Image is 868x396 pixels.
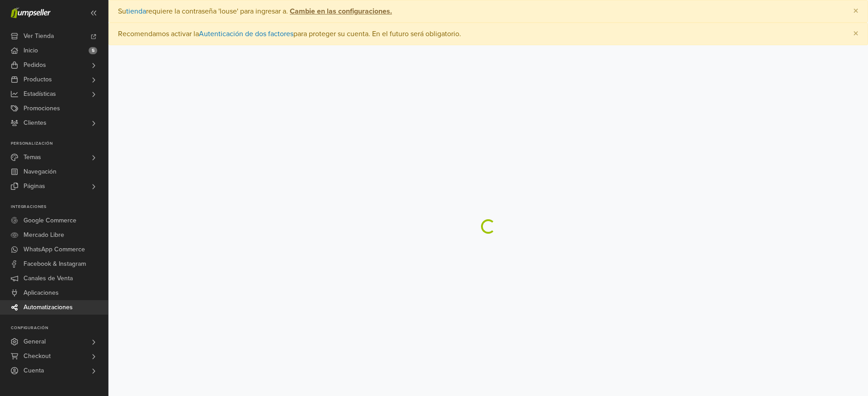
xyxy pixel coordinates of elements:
[288,7,392,16] a: Cambie en las configuraciones.
[24,257,86,271] span: Facebook & Instagram
[24,213,76,228] span: Google Commerce
[24,271,73,286] span: Canales de Venta
[24,101,60,116] span: Promociones
[844,0,868,22] button: Close
[89,47,97,54] span: 5
[24,286,59,300] span: Aplicaciones
[108,23,868,45] div: Recomendamos activar la para proteger su cuenta. En el futuro será obligatorio.
[24,150,41,165] span: Temas
[853,5,859,18] span: ×
[24,58,46,72] span: Pedidos
[24,179,45,193] span: Páginas
[11,141,108,146] p: Personalización
[24,72,52,87] span: Productos
[24,242,85,257] span: WhatsApp Commerce
[853,27,859,40] span: ×
[24,349,51,363] span: Checkout
[24,87,56,101] span: Estadísticas
[24,116,47,130] span: Clientes
[199,29,293,38] a: Autenticación de dos factores
[24,43,38,58] span: Inicio
[11,204,108,210] p: Integraciones
[24,228,64,242] span: Mercado Libre
[126,7,146,16] a: tienda
[290,7,392,16] strong: Cambie en las configuraciones.
[11,325,108,331] p: Configuración
[844,23,868,45] button: Close
[24,335,46,349] span: General
[24,363,44,378] span: Cuenta
[24,165,57,179] span: Navegación
[24,29,54,43] span: Ver Tienda
[24,300,73,315] span: Automatizaciones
